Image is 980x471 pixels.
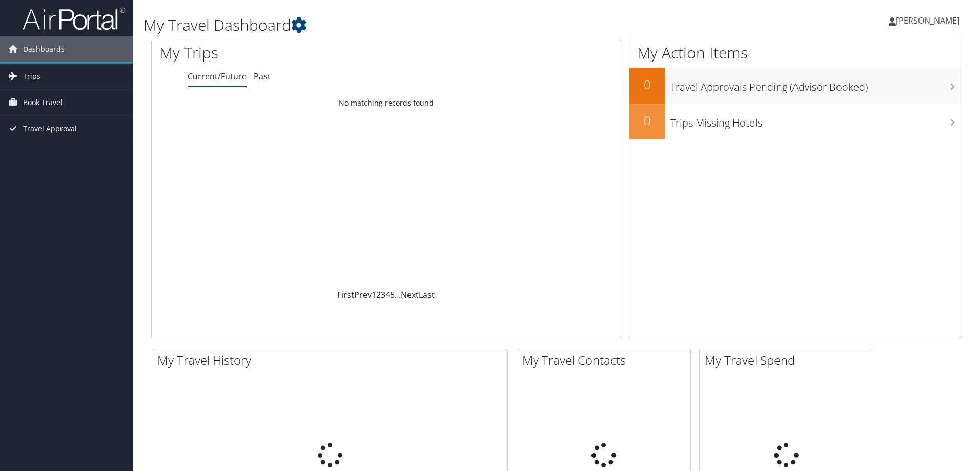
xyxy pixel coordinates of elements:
[23,116,77,141] span: Travel Approval
[381,289,385,300] a: 3
[670,111,962,130] h3: Trips Missing Hotels
[629,76,665,93] h2: 0
[670,75,962,94] h3: Travel Approvals Pending (Advisor Booked)
[889,5,970,36] a: [PERSON_NAME]
[372,289,376,300] a: 1
[23,36,65,62] span: Dashboards
[337,289,354,300] a: First
[629,42,962,64] h1: My Action Items
[254,71,271,82] a: Past
[896,15,959,26] span: [PERSON_NAME]
[152,94,621,112] td: No matching records found
[419,289,435,300] a: Last
[629,104,962,139] a: 0Trips Missing Hotels
[157,352,507,369] h2: My Travel History
[144,14,695,36] h1: My Travel Dashboard
[376,289,381,300] a: 2
[629,112,665,129] h2: 0
[705,352,873,369] h2: My Travel Spend
[522,352,690,369] h2: My Travel Contacts
[23,7,125,31] img: airportal-logo.png
[188,71,247,82] a: Current/Future
[23,90,63,115] span: Book Travel
[159,42,418,64] h1: My Trips
[401,289,419,300] a: Next
[390,289,395,300] a: 5
[385,289,390,300] a: 4
[395,289,401,300] span: …
[629,68,962,104] a: 0Travel Approvals Pending (Advisor Booked)
[23,64,40,89] span: Trips
[354,289,372,300] a: Prev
